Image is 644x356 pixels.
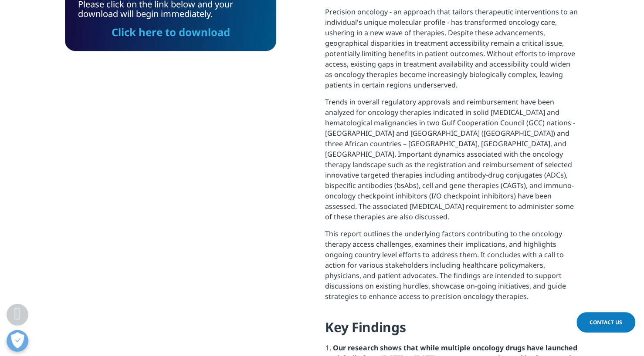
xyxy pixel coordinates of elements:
[590,319,622,326] span: Contact Us
[576,312,635,332] a: Contact Us
[325,7,579,97] p: Precision oncology - an approach that tailors therapeutic interventions to an individual's unique...
[112,25,230,39] a: Click here to download
[325,97,579,228] p: Trends in overall regulatory approvals and reimbursement have been analyzed for oncology therapie...
[325,319,579,343] h4: Key Findings
[7,330,28,352] button: Open Preferences
[325,228,579,308] p: This report outlines the underlying factors contributing to the oncology therapy access challenge...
